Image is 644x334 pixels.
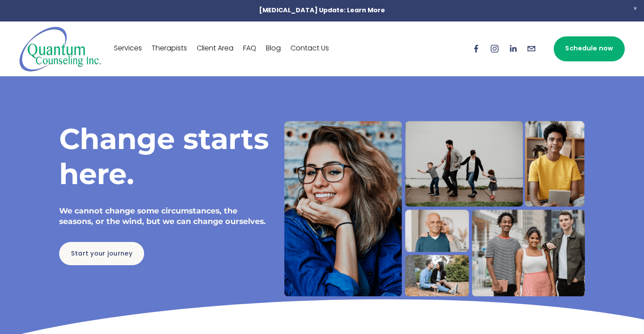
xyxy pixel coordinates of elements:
[59,121,269,192] h1: Change starts here.
[490,44,499,53] a: Instagram
[266,42,281,56] a: Blog
[554,36,625,61] a: Schedule now
[59,206,269,227] h4: We cannot change some circumstances, the seasons, or the wind, but we can change ourselves.
[508,44,518,53] a: LinkedIn
[19,26,101,72] img: Quantum Counseling Inc. | Change starts here.
[243,42,256,56] a: FAQ
[114,42,142,56] a: Services
[152,42,187,56] a: Therapists
[197,42,234,56] a: Client Area
[290,42,329,56] a: Contact Us
[471,44,481,53] a: Facebook
[527,44,536,53] a: info@quantumcounselinginc.com
[59,242,144,265] a: Start your journey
